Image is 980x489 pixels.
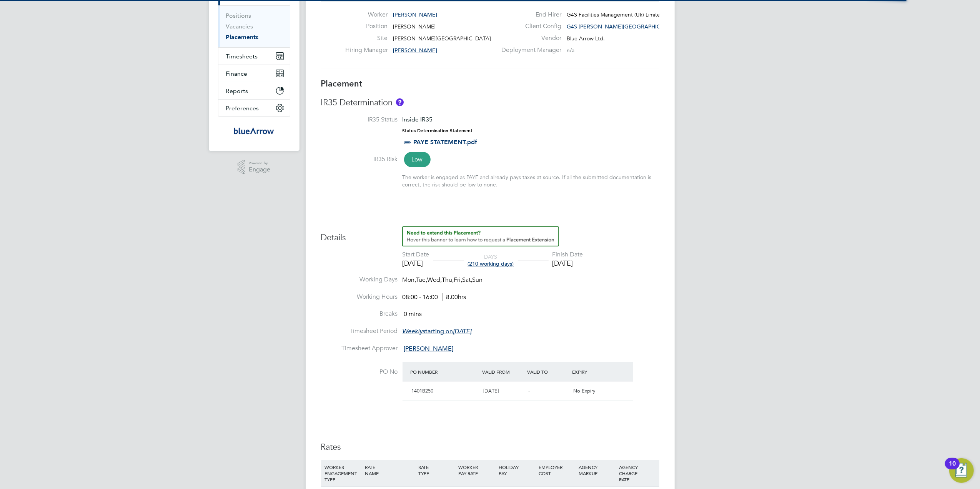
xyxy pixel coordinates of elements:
div: Expiry [570,365,615,379]
button: About IR35 [396,98,404,106]
span: Wed, [428,276,442,284]
span: Sat, [463,276,473,284]
button: Timesheets [218,48,290,65]
div: 08:00 - 16:00 [403,293,466,301]
span: Timesheets [226,53,258,60]
span: Thu, [442,276,454,284]
div: EMPLOYER COST [537,460,577,480]
h3: Rates [321,442,659,453]
div: 10 [949,464,956,474]
div: Start Date [403,251,429,259]
img: bluearrow-logo-retina.png [234,125,274,137]
strong: Status Determination Statement [403,128,473,133]
b: Placement [321,78,363,89]
label: Timesheet Period [321,327,398,335]
div: RATE NAME [363,460,416,480]
span: Powered by [249,160,270,166]
label: Breaks [321,310,398,318]
span: [PERSON_NAME] [393,11,437,18]
span: G4S Facilities Management (Uk) Limited [567,11,664,18]
label: Timesheet Approver [321,344,398,353]
span: 1401B250 [412,388,434,394]
label: Working Hours [321,293,398,301]
span: n/a [567,47,574,54]
label: Deployment Manager [497,46,561,54]
label: IR35 Status [321,116,398,124]
em: [DATE] [453,328,472,335]
button: Reports [218,82,290,99]
a: Positions [226,12,251,19]
em: Weekly [403,328,423,335]
a: Placements [226,33,259,41]
span: 8.00hrs [442,293,466,301]
div: RATE TYPE [416,460,456,480]
label: Hiring Manager [345,46,388,54]
label: Position [345,22,388,30]
button: How to extend a Placement? [402,226,559,246]
div: WORKER PAY RATE [456,460,496,480]
span: [PERSON_NAME] [393,23,436,30]
span: (210 working days) [468,260,514,267]
label: PO No [321,368,398,376]
div: Finish Date [552,251,583,259]
div: Jobs [218,5,290,47]
label: Vendor [497,34,561,42]
span: - [528,388,530,394]
a: PAYE STATEMENT.pdf [414,138,478,146]
label: Site [345,34,388,42]
div: AGENCY MARKUP [577,460,617,480]
div: The worker is engaged as PAYE and already pays taxes at source. If all the submitted documentatio... [403,174,659,188]
a: Go to home page [218,125,290,137]
div: PO Number [409,365,481,379]
span: Inside IR35 [403,116,433,123]
span: Reports [226,87,248,95]
span: Engage [249,166,270,173]
h3: IR35 Determination [321,97,659,108]
label: IR35 Risk [321,155,398,163]
div: Valid From [480,365,525,379]
div: Valid To [525,365,570,379]
span: [DATE] [483,388,499,394]
span: Tue, [416,276,428,284]
h3: Details [321,226,659,243]
button: Open Resource Center, 10 new notifications [949,458,974,483]
span: starting on [403,328,472,335]
a: Powered byEngage [238,160,270,175]
span: No Expiry [573,388,595,394]
span: Preferences [226,105,259,112]
label: Working Days [321,276,398,284]
button: Preferences [218,100,290,116]
span: Sun [473,276,483,284]
span: [PERSON_NAME] [393,47,437,54]
div: AGENCY CHARGE RATE [617,460,657,486]
div: HOLIDAY PAY [497,460,537,480]
div: DAYS [464,253,518,267]
span: Blue Arrow Ltd. [567,35,605,42]
span: [PERSON_NAME] [404,345,454,353]
span: Mon, [403,276,416,284]
span: [PERSON_NAME][GEOGRAPHIC_DATA] [393,35,491,42]
label: Worker [345,11,388,19]
div: [DATE] [552,259,583,268]
span: Finance [226,70,248,77]
a: Vacancies [226,23,253,30]
span: 0 mins [404,311,422,318]
span: Fri, [454,276,463,284]
div: WORKER ENGAGEMENT TYPE [323,460,363,486]
label: End Hirer [497,11,561,19]
span: G4S [PERSON_NAME][GEOGRAPHIC_DATA] - Operati… [567,23,707,30]
label: Client Config [497,22,561,30]
button: Finance [218,65,290,82]
div: [DATE] [403,259,429,268]
span: Low [404,152,431,167]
